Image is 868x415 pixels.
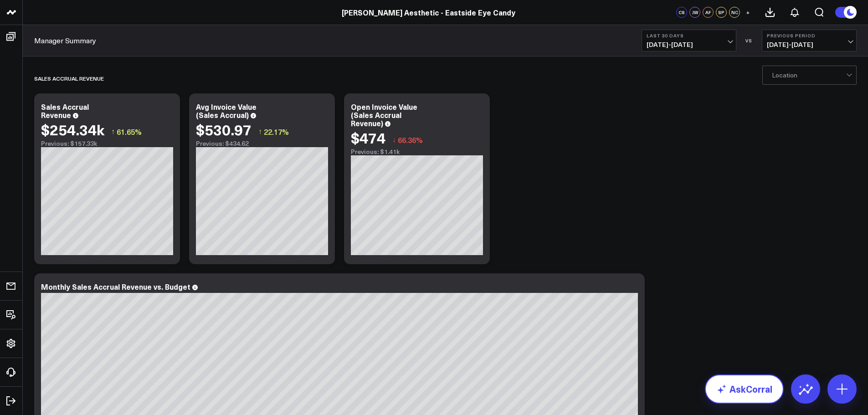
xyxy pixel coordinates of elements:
[351,102,417,128] div: Open Invoice Value (Sales Accrual Revenue)
[729,7,740,18] div: NC
[716,7,727,18] div: SP
[342,7,515,17] a: [PERSON_NAME] Aesthetic - Eastside Eye Candy
[742,7,753,18] button: +
[741,38,757,43] div: VS
[703,7,714,18] div: AF
[647,41,731,48] span: [DATE] - [DATE]
[111,126,115,138] span: ↑
[767,41,852,48] span: [DATE] - [DATE]
[392,134,396,146] span: ↓
[34,68,104,89] div: Sales Accrual Revenue
[196,121,252,138] div: $530.97
[676,7,687,18] div: CS
[398,135,423,145] span: 66.36%
[767,33,852,38] b: Previous Period
[258,126,262,138] span: ↑
[689,7,700,18] div: JW
[41,282,190,292] div: Monthly Sales Accrual Revenue vs. Budget
[705,374,784,404] a: AskCorral
[196,140,328,147] div: Previous: $434.62
[41,121,104,138] div: $254.34k
[762,30,857,51] button: Previous Period[DATE]-[DATE]
[41,102,89,120] div: Sales Accrual Revenue
[746,9,750,15] span: +
[34,36,96,46] a: Manager Summary
[41,140,173,147] div: Previous: $157.33k
[264,127,289,137] span: 22.17%
[642,30,736,51] button: Last 30 Days[DATE]-[DATE]
[351,129,385,146] div: $474
[351,148,483,155] div: Previous: $1.41k
[117,127,142,137] span: 61.65%
[196,102,257,120] div: Avg Invoice Value (Sales Accrual)
[647,33,731,38] b: Last 30 Days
